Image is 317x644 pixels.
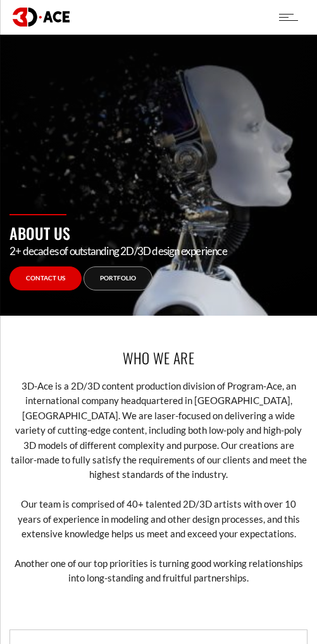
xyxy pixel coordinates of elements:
[84,266,152,290] a: Portfolio
[9,266,82,290] a: Contact Us
[9,379,308,482] p: 3D-Ace is a 2D/3D content production division of Program-Ace, an international company headquarte...
[9,497,308,541] p: Our team is comprised of 40+ talented 2D/3D artists with over 10 years of experience in modeling ...
[9,556,308,586] p: Another one of our top priorities is turning good working relationships into long-standing and fr...
[9,222,308,244] h1: About us
[9,347,308,369] h2: Who we are
[9,244,308,258] p: 2+ decades of outstanding 2D/3D design experience
[13,8,70,26] img: logo dark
